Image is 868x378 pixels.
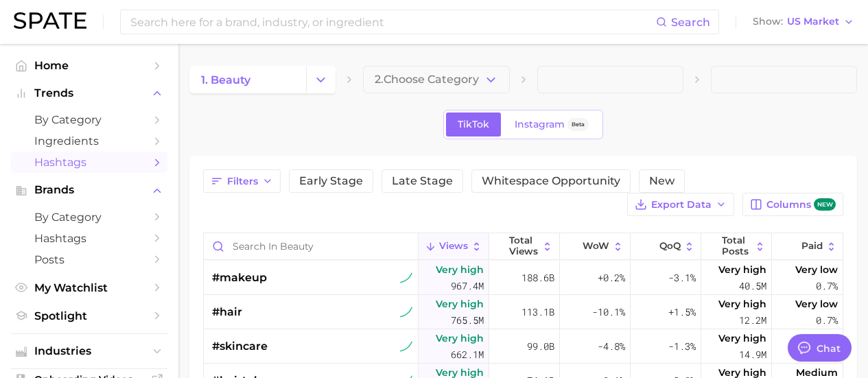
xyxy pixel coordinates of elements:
[718,296,766,312] span: Very high
[400,272,412,284] img: tiktok sustained riser
[766,198,836,211] span: Columns
[212,338,268,355] span: #skincare
[34,87,144,99] span: Trends
[11,277,167,298] a: My Watchlist
[436,296,484,312] span: Very high
[11,249,167,270] a: Posts
[419,233,489,260] button: Views
[592,304,625,320] span: -10.1%
[227,176,258,187] span: Filters
[34,211,144,224] span: by Category
[375,73,479,86] span: 2. Choose Category
[204,329,843,364] button: #skincaretiktok sustained riserVery high662.1m99.0b-4.8%-1.3%Very high14.9mMedium8.6%
[212,304,242,320] span: #hair
[753,18,783,25] span: Show
[451,312,484,329] span: 765.5m
[34,134,144,147] span: Ingredients
[436,330,484,346] span: Very high
[11,55,167,76] a: Home
[560,233,631,260] button: WoW
[34,253,144,266] span: Posts
[34,113,144,126] span: by Category
[627,193,734,216] button: Export Data
[451,278,484,294] span: 967.4m
[572,119,585,130] span: Beta
[795,296,838,312] span: Very low
[816,278,838,294] span: 0.7%
[521,304,554,320] span: 113.1b
[400,340,412,353] img: tiktok sustained riser
[439,241,468,252] span: Views
[34,345,144,357] span: Industries
[671,16,710,29] span: Search
[446,113,501,137] a: TikTok
[772,233,843,260] button: Paid
[795,261,838,278] span: Very low
[34,232,144,245] span: Hashtags
[668,270,696,286] span: -3.1%
[451,346,484,363] span: 662.1m
[204,233,418,259] input: Search in beauty
[11,341,167,362] button: Industries
[306,66,336,93] button: Change Category
[11,228,167,249] a: Hashtags
[701,233,772,260] button: Total Posts
[11,109,167,130] a: by Category
[34,184,144,196] span: Brands
[11,305,167,327] a: Spotlight
[189,66,306,93] a: 1. beauty
[515,119,565,130] span: Instagram
[11,206,167,228] a: by Category
[11,180,167,200] button: Brands
[436,261,484,278] span: Very high
[598,270,625,286] span: +0.2%
[739,278,766,294] span: 40.5m
[659,241,681,252] span: QoQ
[668,338,696,355] span: -1.3%
[203,169,281,193] button: Filters
[521,270,554,286] span: 188.6b
[816,312,838,329] span: 0.7%
[796,330,838,346] span: Medium
[482,176,620,187] span: Whitespace Opportunity
[718,261,766,278] span: Very high
[651,199,712,211] span: Export Data
[363,66,509,93] button: 2.Choose Category
[598,338,625,355] span: -4.8%
[11,152,167,173] a: Hashtags
[742,193,843,216] button: Columnsnew
[509,235,539,257] span: Total Views
[718,330,766,346] span: Very high
[201,73,250,86] span: 1. beauty
[668,304,696,320] span: +1.5%
[400,306,412,318] img: tiktok sustained riser
[489,233,560,260] button: Total Views
[749,13,858,31] button: ShowUS Market
[527,338,554,355] span: 99.0b
[34,59,144,72] span: Home
[722,235,751,257] span: Total Posts
[34,156,144,169] span: Hashtags
[583,241,609,252] span: WoW
[34,281,144,294] span: My Watchlist
[503,113,600,137] a: InstagramBeta
[204,295,843,329] button: #hairtiktok sustained riserVery high765.5m113.1b-10.1%+1.5%Very high12.2mVery low0.7%
[14,12,86,29] img: SPATE
[11,83,167,104] button: Trends
[649,176,675,187] span: New
[787,18,839,25] span: US Market
[129,10,656,34] input: Search here for a brand, industry, or ingredient
[801,241,823,252] span: Paid
[814,198,836,211] span: new
[299,176,363,187] span: Early Stage
[392,176,453,187] span: Late Stage
[739,346,766,363] span: 14.9m
[631,233,701,260] button: QoQ
[458,119,489,130] span: TikTok
[204,261,843,295] button: #makeuptiktok sustained riserVery high967.4m188.6b+0.2%-3.1%Very high40.5mVery low0.7%
[212,270,267,286] span: #makeup
[739,312,766,329] span: 12.2m
[34,309,144,322] span: Spotlight
[11,130,167,152] a: Ingredients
